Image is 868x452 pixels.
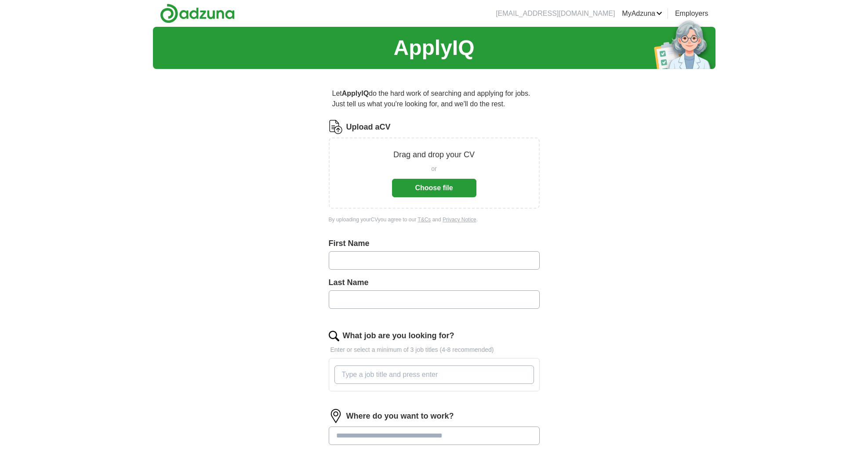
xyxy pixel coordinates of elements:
[675,8,708,19] a: Employers
[329,238,540,250] label: First Name
[329,345,540,354] p: Enter or select a minimum of 3 job titles (4-8 recommended)
[431,164,436,174] span: or
[418,217,431,223] a: T&Cs
[443,217,476,223] a: Privacy Notice
[342,90,369,97] strong: ApplyIQ
[343,330,454,342] label: What job are you looking for?
[329,277,540,289] label: Last Name
[329,120,343,134] img: CV Icon
[346,410,454,422] label: Where do you want to work?
[346,121,391,133] label: Upload a CV
[496,8,615,19] li: [EMAIL_ADDRESS][DOMAIN_NAME]
[622,8,662,19] a: MyAdzuna
[392,179,476,197] button: Choose file
[329,331,339,341] img: search.png
[334,365,534,384] input: Type a job title and press enter
[160,4,235,23] img: Adzuna logo
[393,149,475,161] p: Drag and drop your CV
[329,216,540,224] div: By uploading your CV you agree to our and .
[329,409,343,423] img: location.png
[393,32,474,64] h1: ApplyIQ
[329,85,540,113] p: Let do the hard work of searching and applying for jobs. Just tell us what you're looking for, an...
